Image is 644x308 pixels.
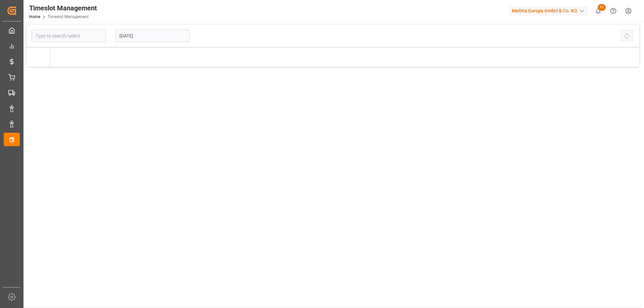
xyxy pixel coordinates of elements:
span: 21 [598,4,606,11]
button: show 21 new notifications [591,3,606,18]
div: Timeslot Management [29,3,97,13]
button: Melitta Europa GmbH & Co. KG [509,4,591,17]
input: DD-MM-YYYY [115,29,190,42]
button: Help Center [606,3,621,18]
div: Melitta Europa GmbH & Co. KG [509,6,588,16]
a: Home [29,14,40,19]
input: Type to search/select [32,29,106,42]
